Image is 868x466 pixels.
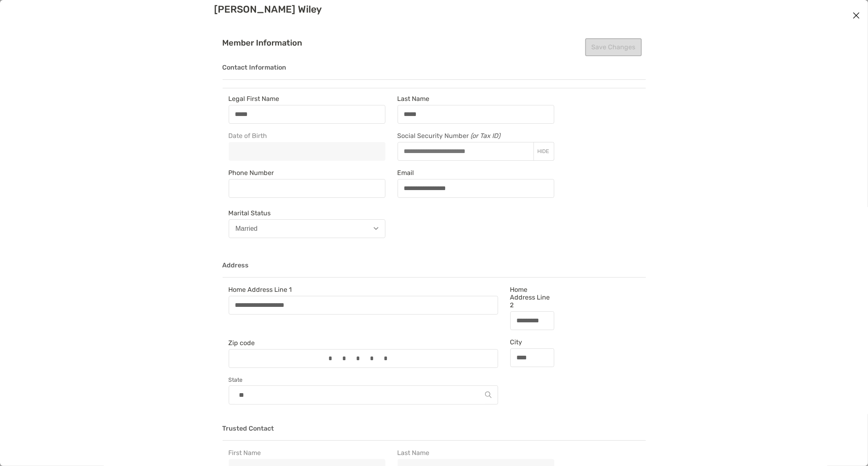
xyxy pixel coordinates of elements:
[511,317,554,324] input: Home Address Line 2
[229,111,385,118] input: Legal First Name
[485,392,492,398] img: Search Icon
[229,302,498,308] input: Home Address Line 1
[223,425,646,441] h3: Trusted Contact
[398,132,554,142] span: Social Security Number
[398,148,533,155] input: Social Security Number (or Tax ID)HIDE
[229,376,498,384] label: State
[229,219,385,238] button: Married
[223,38,646,48] h4: Member Information
[510,338,554,346] span: City
[229,148,385,155] input: Date of Birth
[533,148,554,155] button: Social Security Number (or Tax ID)
[229,169,385,177] span: Phone Number
[229,339,498,347] span: Zip code
[223,262,646,278] h3: Address
[236,225,258,232] div: Married
[398,185,554,192] input: Email
[223,64,646,80] h3: Contact Information
[374,227,378,230] img: Open dropdown arrow
[398,169,554,177] span: Email
[229,449,385,457] span: First Name
[398,449,554,457] span: Last Name
[538,149,549,154] span: HIDE
[471,132,501,140] i: (or Tax ID)
[229,185,385,192] input: Phone Number
[229,286,498,293] span: Home Address Line 1
[398,111,554,118] input: Last Name
[229,95,385,103] span: Legal First Name
[510,286,554,309] span: Home Address Line 2
[511,354,554,361] input: City
[214,4,654,15] h2: [PERSON_NAME] Wiley
[398,95,554,103] span: Last Name
[229,355,498,362] input: Zip code
[229,132,385,140] span: Date of Birth
[850,10,862,22] button: Close modal
[229,209,385,217] span: Marital Status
